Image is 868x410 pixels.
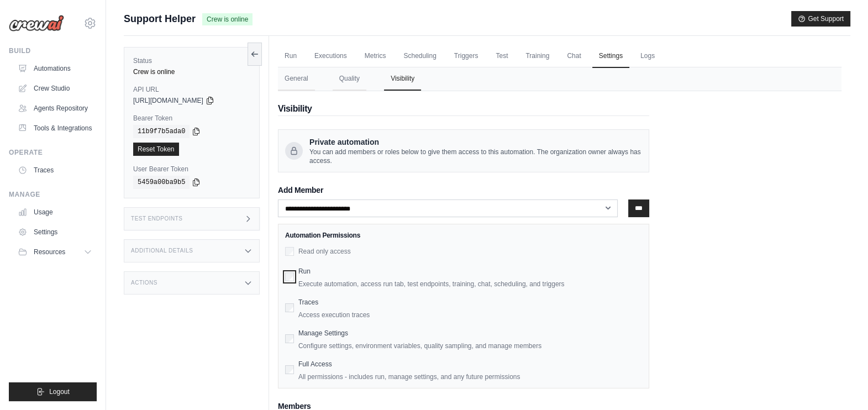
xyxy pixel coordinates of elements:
a: Reset Token [133,143,179,156]
label: Read only access [298,248,351,255]
a: Tools & Integrations [13,119,97,137]
span: You can add members or roles below to give them access to this automation. The organization owner... [309,148,642,165]
label: User Bearer Token [133,165,250,174]
label: Manage Settings [298,329,348,337]
label: Full Access [298,360,332,368]
button: Visibility [384,67,421,91]
a: Logs [634,45,661,68]
label: Traces [298,298,318,306]
a: Training [519,45,556,68]
iframe: Chat Widget [813,357,868,410]
span: Private automation [309,136,642,148]
a: Triggers [448,45,485,68]
nav: Tabs [278,67,841,91]
a: Metrics [358,45,393,68]
a: Agents Repository [13,99,97,117]
code: 5459a00ba9b5 [133,176,190,189]
label: API URL [133,85,250,94]
h3: Add Member [278,186,649,195]
div: Manage [9,190,97,199]
label: Execute automation, access run tab, test endpoints, training, chat, scheduling, and triggers [298,280,642,288]
a: Scheduling [397,45,443,68]
button: Get Support [791,11,850,27]
span: Resources [34,248,65,256]
button: Logout [9,382,97,401]
label: Status [133,56,250,65]
div: Crew is online [133,67,250,76]
h3: Automation Permissions [285,231,642,240]
h2: Visibility [278,102,649,115]
span: Logout [49,387,70,396]
label: Run [298,267,311,275]
a: Test [489,45,514,68]
code: 11b9f7b5ada0 [133,125,190,138]
a: Chat [560,45,587,68]
a: Traces [13,161,97,179]
span: Crew is online [202,13,252,25]
h3: Additional Details [131,248,193,254]
h3: Actions [131,280,157,286]
span: [URL][DOMAIN_NAME] [133,96,203,105]
button: Quality [333,67,366,91]
h3: Test Endpoints [131,215,183,222]
a: Settings [592,45,629,68]
span: Support Helper [124,11,196,27]
div: Build [9,46,97,55]
button: Resources [13,243,97,261]
img: Logo [9,15,64,31]
button: General [278,67,315,91]
label: Access execution traces [298,311,642,319]
a: Run [278,45,303,68]
div: Operate [9,148,97,157]
a: Automations [13,60,97,77]
label: All permissions - includes run, manage settings, and any future permissions [298,372,642,381]
a: Executions [308,45,354,68]
label: Bearer Token [133,114,250,123]
a: Settings [13,223,97,241]
a: Usage [13,203,97,221]
a: Crew Studio [13,80,97,97]
label: Configure settings, environment variables, quality sampling, and manage members [298,341,642,350]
